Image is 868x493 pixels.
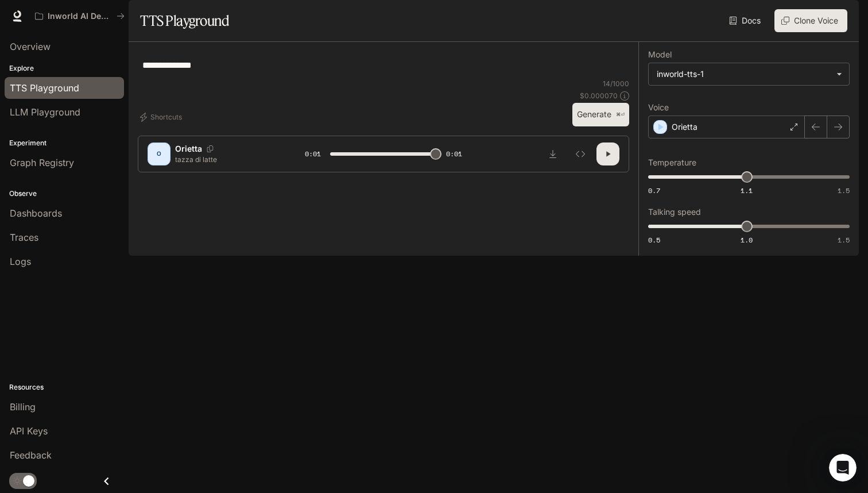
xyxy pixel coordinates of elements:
button: Clone Voice [774,9,847,32]
div: inworld-tts-1 [657,68,831,80]
p: $ 0.000070 [580,91,618,101]
span: 0:01 [446,148,462,160]
span: 0.7 [648,186,660,195]
button: Shortcuts [138,108,187,126]
button: All workspaces [30,5,130,28]
p: Temperature [648,159,696,167]
button: Inspect [569,142,592,165]
h1: TTS Playground [140,9,229,32]
span: 1.0 [741,235,753,245]
p: Voice [648,103,669,111]
div: O [150,145,168,163]
p: Talking speed [648,208,701,216]
iframe: Intercom live chat [829,454,857,482]
div: inworld-tts-1 [649,63,849,85]
p: Inworld AI Demos [48,11,112,21]
button: Download audio [541,142,564,165]
p: Orietta [175,143,202,155]
button: Copy Voice ID [202,145,218,152]
p: 14 / 1000 [603,79,629,88]
span: 1.5 [838,186,850,195]
span: 0.5 [648,235,660,245]
span: 1.5 [838,235,850,245]
span: 1.1 [741,186,753,195]
p: Orietta [672,121,697,133]
a: Docs [727,9,765,32]
span: 0:01 [305,148,321,160]
p: tazza di latte [175,155,277,164]
p: Model [648,51,672,59]
p: ⌘⏎ [616,111,625,118]
button: Generate⌘⏎ [572,103,629,126]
